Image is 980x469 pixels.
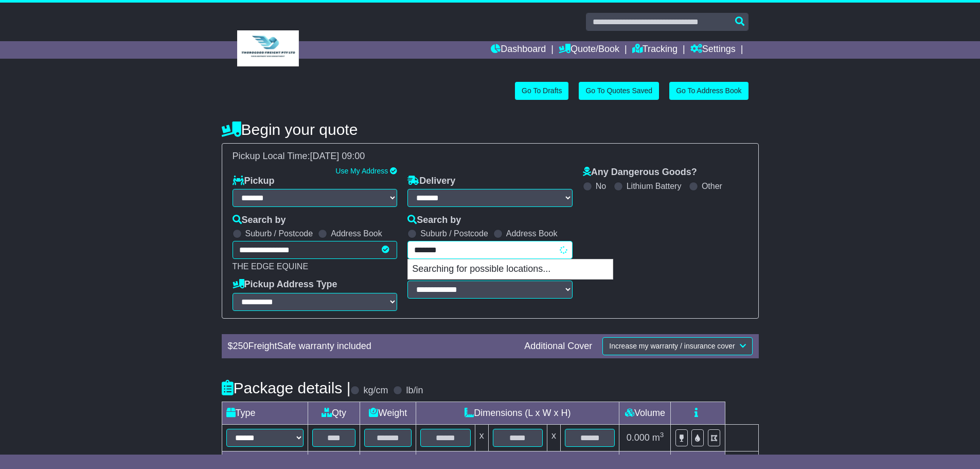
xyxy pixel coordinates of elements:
h4: Begin your quote [222,121,759,138]
div: $ FreightSafe warranty included [223,341,520,352]
td: x [547,425,561,451]
label: lb/in [406,385,423,396]
a: Go To Address Book [669,82,748,100]
p: Searching for possible locations... [408,259,613,279]
span: 250 [233,341,248,351]
a: Settings [690,41,736,59]
a: Go To Quotes Saved [579,82,659,100]
label: Suburb / Postcode [420,229,488,238]
label: Lithium Battery [627,181,682,191]
span: [DATE] 09:00 [310,151,365,161]
label: Search by [407,215,461,226]
span: Increase my warranty / insurance cover [609,342,735,350]
td: Dimensions (L x W x H) [416,402,619,425]
label: Pickup [233,176,275,187]
span: 0.000 [627,432,650,443]
div: Pickup Local Time: [227,151,753,162]
h4: Package details | [222,379,351,396]
label: No [596,181,606,191]
button: Increase my warranty / insurance cover [602,337,752,355]
label: Any Dangerous Goods? [583,167,697,178]
td: Volume [619,402,671,425]
span: THE EDGE EQUINE [233,262,309,271]
a: Go To Drafts [515,82,568,100]
td: Qty [308,402,360,425]
label: Pickup Address Type [233,279,337,290]
div: Additional Cover [519,341,597,352]
a: Tracking [632,41,678,59]
label: Search by [233,215,286,226]
sup: 3 [660,431,664,439]
a: Dashboard [491,41,546,59]
a: Quote/Book [559,41,619,59]
span: m [652,432,664,443]
label: Other [702,181,722,191]
td: Type [222,402,308,425]
label: Suburb / Postcode [245,229,313,238]
label: Address Book [331,229,382,238]
label: kg/cm [363,385,388,396]
td: Weight [360,402,416,425]
a: Use My Address [335,167,388,175]
td: x [475,425,488,451]
label: Address Book [506,229,558,238]
label: Delivery [407,176,455,187]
